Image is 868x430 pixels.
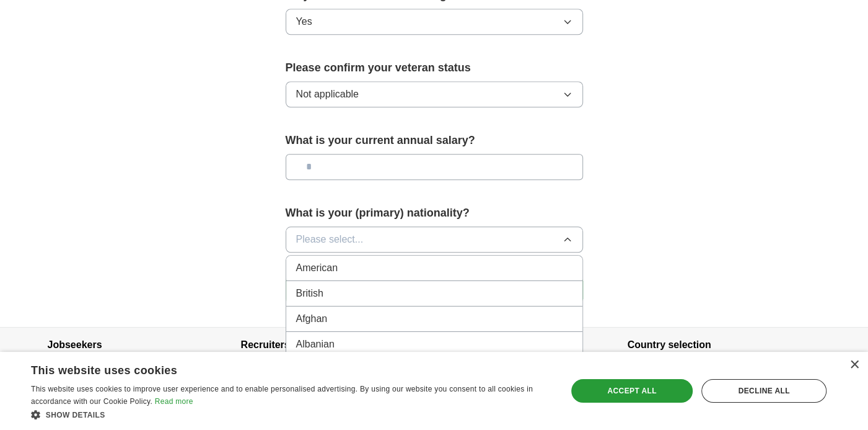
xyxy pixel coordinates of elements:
[31,359,520,378] div: This website uses cookies
[571,379,693,403] div: Accept all
[46,411,105,419] span: Show details
[31,385,533,406] span: This website uses cookies to improve user experience and to enable personalised advertising. By u...
[849,361,859,370] div: Close
[286,81,583,107] button: Not applicable
[296,286,323,301] span: British
[31,408,551,421] div: Show details
[286,60,583,76] label: Please confirm your veteran status
[286,205,583,222] label: What is your (primary) nationality?
[296,14,312,29] span: Yes
[296,337,335,352] span: Albanian
[286,226,583,253] button: Please select...
[296,311,328,326] span: Afghan
[701,379,826,403] div: Decline all
[296,87,359,102] span: Not applicable
[286,132,583,149] label: What is your current annual salary?
[296,232,364,247] span: Please select...
[296,261,338,275] span: American
[286,9,583,35] button: Yes
[628,328,821,362] h4: Country selection
[155,397,193,406] a: Read more, opens a new window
